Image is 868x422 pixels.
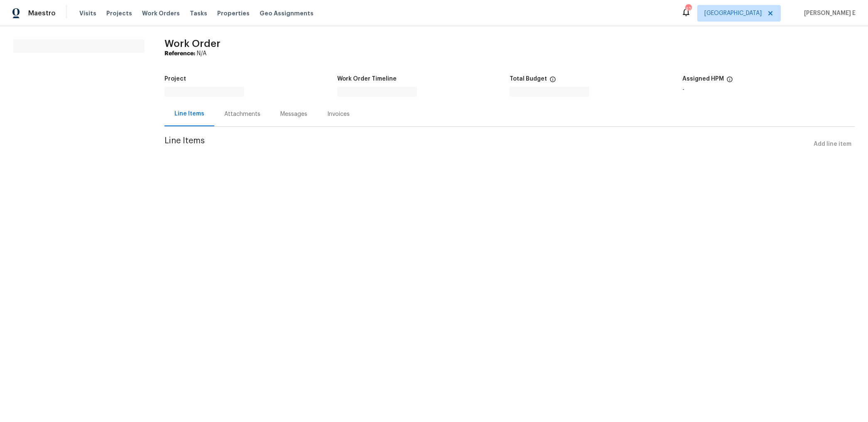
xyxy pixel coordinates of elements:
h5: Total Budget [510,76,547,82]
span: [GEOGRAPHIC_DATA] [704,9,762,17]
span: Visits [79,9,96,17]
div: Attachments [224,110,260,118]
h5: Project [164,76,186,82]
span: Geo Assignments [260,9,314,17]
span: Tasks [190,10,207,16]
div: Invoices [327,110,350,118]
span: [PERSON_NAME] E [801,9,856,17]
span: The hpm assigned to this work order. [726,76,733,87]
div: 42 [685,5,691,13]
span: Line Items [164,137,810,152]
span: Projects [106,9,132,17]
h5: Work Order Timeline [337,76,397,82]
div: Messages [280,110,307,118]
span: Work Orders [142,9,180,17]
div: N/A [164,49,855,58]
span: Maestro [28,9,56,17]
div: - [682,87,855,93]
h5: Assigned HPM [682,76,724,82]
span: Properties [217,9,250,17]
div: Line Items [174,110,204,118]
b: Reference: [164,51,195,56]
span: The total cost of line items that have been proposed by Opendoor. This sum includes line items th... [549,76,556,87]
span: Work Order [164,39,221,49]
